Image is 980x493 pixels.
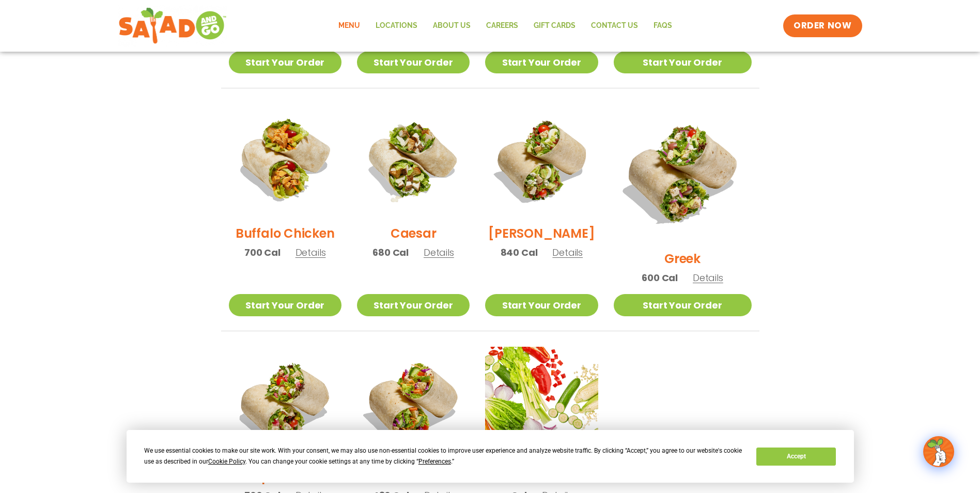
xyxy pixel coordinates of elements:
[794,20,851,32] span: ORDER NOW
[642,271,678,285] span: 600 Cal
[424,246,454,259] span: Details
[118,5,227,47] img: new-SAG-logo-768×292
[295,246,326,259] span: Details
[526,14,583,38] a: GIFT CARDS
[144,445,744,467] div: We use essential cookies to make our site work. With your consent, we may also use non-essential ...
[485,294,598,316] a: Start Your Order
[664,250,701,268] h2: Greek
[357,347,470,459] img: Product photo for Thai Wrap
[552,246,583,259] span: Details
[501,245,538,259] span: 840 Cal
[646,14,680,38] a: FAQs
[485,347,598,459] img: Product photo for Build Your Own
[583,14,646,38] a: Contact Us
[368,14,425,38] a: Locations
[357,51,470,73] a: Start Your Order
[485,104,598,217] img: Product photo for Cobb Wrap
[478,14,526,38] a: Careers
[236,224,334,242] h2: Buffalo Chicken
[391,224,437,242] h2: Caesar
[229,104,341,217] img: Product photo for Buffalo Chicken Wrap
[924,437,953,466] img: wpChatIcon
[614,51,752,73] a: Start Your Order
[372,245,409,259] span: 680 Cal
[418,458,451,465] span: Preferences
[229,51,341,73] a: Start Your Order
[357,104,470,217] img: Product photo for Caesar Wrap
[229,347,341,459] img: Product photo for Jalapeño Ranch Wrap
[244,245,281,259] span: 700 Cal
[425,14,478,38] a: About Us
[783,14,862,37] a: ORDER NOW
[229,294,341,316] a: Start Your Order
[485,51,598,73] a: Start Your Order
[756,448,836,466] button: Accept
[693,271,723,284] span: Details
[127,430,854,483] div: Cookie Consent Prompt
[331,14,680,38] nav: Menu
[357,294,470,316] a: Start Your Order
[614,294,752,316] a: Start Your Order
[331,14,368,38] a: Menu
[208,458,245,465] span: Cookie Policy
[614,104,752,242] img: Product photo for Greek Wrap
[488,224,595,242] h2: [PERSON_NAME]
